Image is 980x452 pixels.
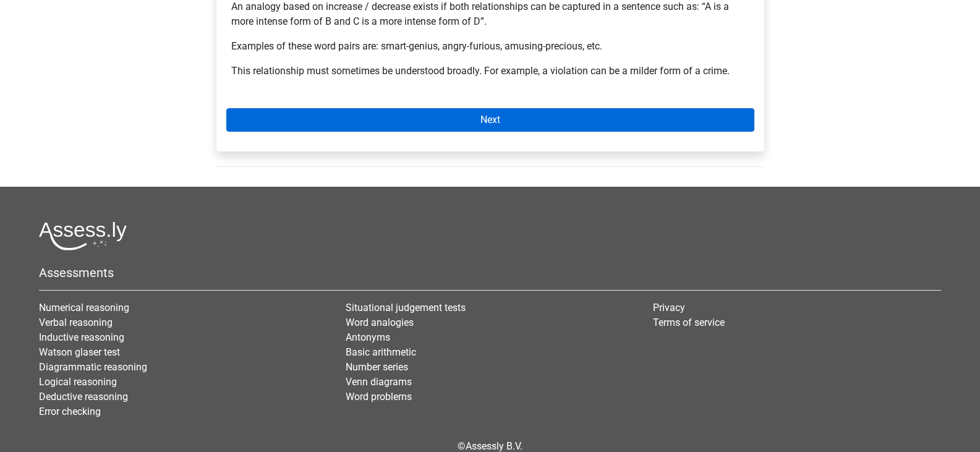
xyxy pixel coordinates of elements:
p: This relationship must sometimes be understood broadly. For example, a violation can be a milder ... [231,64,749,79]
a: Error checking [39,406,101,417]
a: Next [226,108,754,132]
a: Numerical reasoning [39,302,129,313]
a: Assessly B.V. [466,440,522,452]
a: Privacy [653,302,685,313]
a: Situational judgement tests [346,302,466,313]
a: Venn diagrams [346,376,412,388]
a: Number series [346,361,408,373]
a: Antonyms [346,331,390,343]
a: Diagrammatic reasoning [39,361,147,373]
a: Verbal reasoning [39,317,113,328]
a: Logical reasoning [39,376,117,388]
a: Inductive reasoning [39,331,124,343]
p: Examples of these word pairs are: smart-genius, angry-furious, amusing-precious, etc. [231,39,749,54]
a: Terms of service [653,317,725,328]
a: Word problems [346,391,412,403]
a: Word analogies [346,317,414,328]
a: Watson glaser test [39,346,120,358]
img: Assessly logo [39,221,127,250]
a: Deductive reasoning [39,391,128,403]
h5: Assessments [39,265,941,280]
a: Basic arithmetic [346,346,416,358]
